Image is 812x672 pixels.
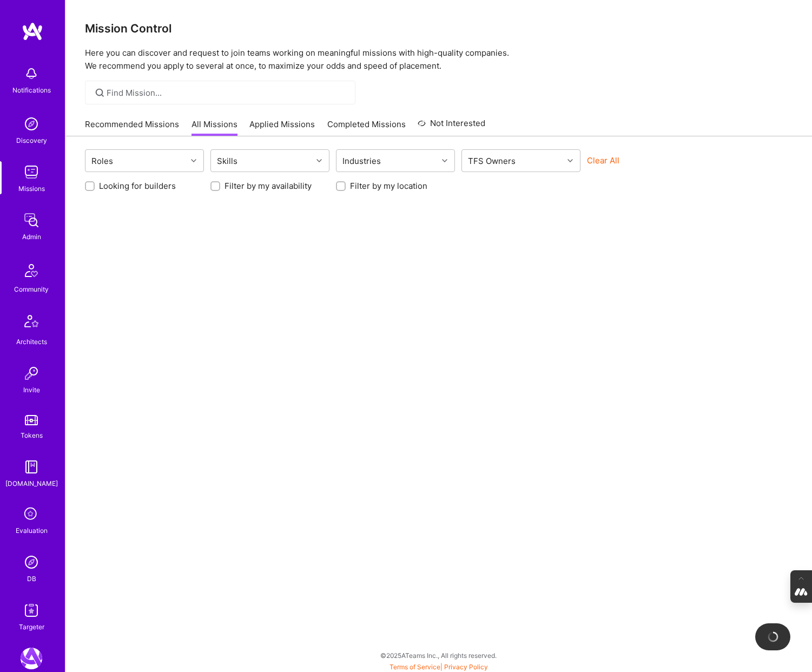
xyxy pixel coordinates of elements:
div: Skills [214,153,240,169]
a: Not Interested [418,117,485,136]
a: Applied Missions [249,118,315,136]
div: Missions [18,183,45,194]
div: © 2025 ATeams Inc., All rights reserved. [65,642,812,669]
label: Looking for builders [99,180,176,192]
div: Roles [89,153,116,169]
img: A.Team: Leading A.Team's Marketing & DemandGen [21,648,42,669]
img: Admin Search [21,551,42,573]
img: loading [768,631,778,642]
div: Admin [22,231,41,242]
img: guide book [21,456,42,478]
a: Privacy Policy [444,663,488,671]
a: A.Team: Leading A.Team's Marketing & DemandGen [18,648,45,669]
div: [DOMAIN_NAME] [5,478,58,489]
i: icon SearchGrey [94,87,106,99]
img: Skill Targeter [21,599,42,621]
label: Filter by my availability [225,180,312,192]
i: icon Chevron [191,158,196,163]
a: Completed Missions [327,118,406,136]
input: Find Mission... [107,87,347,98]
img: Community [18,258,44,284]
a: All Missions [192,118,237,136]
div: TFS Owners [465,153,518,169]
h3: Mission Control [85,22,793,35]
span: | [390,663,488,671]
div: Tokens [21,430,43,441]
img: bell [21,63,42,84]
a: Recommended Missions [85,118,179,136]
img: Invite [21,363,42,384]
div: Invite [23,384,40,396]
div: Industries [340,153,384,169]
div: Community [14,284,49,295]
img: teamwork [21,161,42,183]
i: icon Chevron [316,158,322,163]
div: Notifications [12,84,51,96]
div: Evaluation [16,525,48,536]
label: Filter by my location [350,180,427,192]
div: DB [27,573,36,584]
img: tokens [25,415,38,425]
img: logo [22,22,43,41]
i: icon Chevron [567,158,573,163]
div: Discovery [16,135,47,146]
a: Terms of Service [390,663,440,671]
button: Clear All [587,155,619,166]
i: icon Chevron [442,158,447,163]
img: admin teamwork [21,209,42,231]
p: Here you can discover and request to join teams working on meaningful missions with high-quality ... [85,47,793,73]
div: Targeter [19,621,44,633]
div: Architects [16,336,47,347]
img: discovery [21,113,42,135]
img: Architects [18,310,44,336]
i: icon SelectionTeam [21,504,42,525]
